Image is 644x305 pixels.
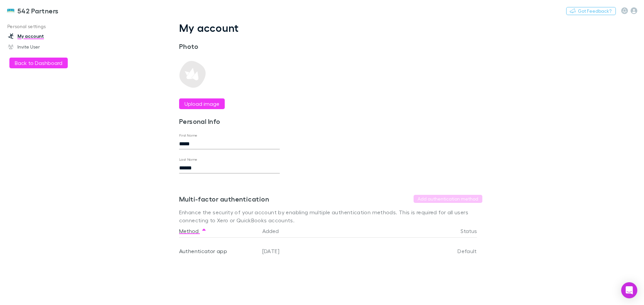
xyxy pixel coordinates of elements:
[179,117,280,125] h3: Personal Info
[179,133,198,138] label: First Name
[179,224,207,238] button: Method
[179,208,482,224] p: Enhance the security of your account by enabling multiple authentication methods. This is require...
[179,61,206,88] img: Preview
[179,42,280,50] h3: Photo
[1,22,91,31] p: Personal settings
[179,238,257,264] div: Authenticator app
[1,31,91,42] a: My account
[179,195,269,203] h3: Multi-factor authentication
[262,224,287,238] button: Added
[17,7,59,15] h3: 542 Partners
[179,98,225,109] button: Upload image
[184,100,219,108] label: Upload image
[179,157,198,162] label: Last Name
[3,3,63,19] a: 542 Partners
[566,7,616,15] button: Got Feedback?
[7,7,15,15] img: 542 Partners's Logo
[414,195,482,203] button: Add authentication method
[1,42,91,52] a: Invite User
[179,21,482,34] h1: My account
[9,58,68,68] button: Back to Dashboard
[461,224,485,238] button: Status
[260,238,417,264] div: [DATE]
[417,238,477,264] div: Default
[621,282,637,298] div: Open Intercom Messenger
